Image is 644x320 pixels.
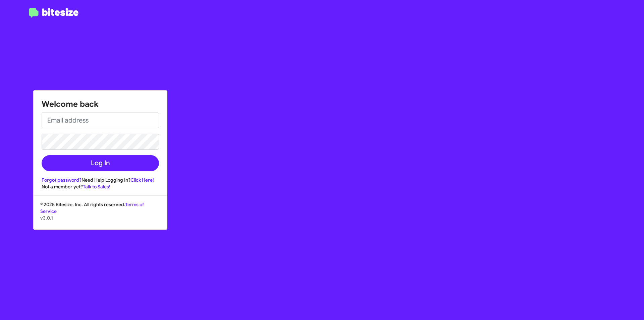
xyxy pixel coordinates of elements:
a: Forgot password? [42,177,82,183]
div: Not a member yet? [42,183,159,190]
button: Log In [42,155,159,171]
h1: Welcome back [42,99,159,109]
div: Need Help Logging In? [42,177,159,183]
a: Talk to Sales! [83,184,110,190]
input: Email address [42,112,159,128]
a: Click Here! [130,177,154,183]
div: © 2025 Bitesize, Inc. All rights reserved. [34,201,167,229]
p: v3.0.1 [40,215,160,221]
